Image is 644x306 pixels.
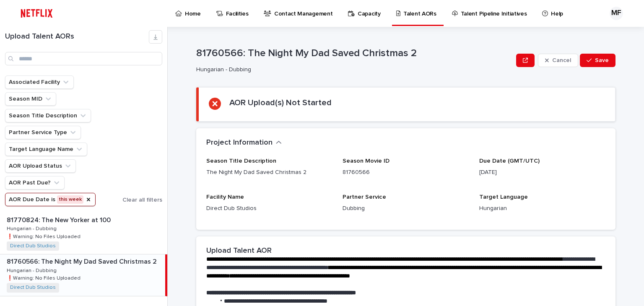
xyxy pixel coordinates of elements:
p: Direct Dub Studios [206,204,332,213]
span: Season Movie ID [343,158,390,164]
a: Direct Dub Studios [10,243,56,249]
h2: AOR Upload(s) Not Started [229,98,332,108]
span: Clear all filters [122,197,162,203]
p: Hungarian - Dubbing [196,66,509,73]
p: [DATE] [479,168,605,177]
span: Target Language [479,194,528,200]
p: ❗️Warning: No Files Uploaded [7,274,82,281]
p: Dubbing [343,204,469,213]
button: Partner Service Type [5,126,81,139]
button: Season MID [5,92,56,106]
p: Hungarian [479,204,605,213]
p: 81760566: The Night My Dad Saved Christmas 2 [7,256,158,266]
span: Facility Name [206,194,244,200]
p: 81760566 [343,168,469,177]
span: Due Date (GMT/UTC) [479,158,540,164]
a: Direct Dub Studios [10,285,56,290]
span: Partner Service [343,194,386,200]
span: Save [595,57,609,63]
input: Search [5,52,162,65]
p: Hungarian - Dubbing [7,266,58,274]
span: Cancel [552,57,571,63]
button: Clear all filters [119,194,162,206]
button: Save [580,54,615,67]
p: Hungarian - Dubbing [7,224,58,232]
button: AOR Upload Status [5,159,76,173]
span: Season Title Description [206,158,276,164]
h2: Upload Talent AOR [206,246,272,256]
p: 81760566: The Night My Dad Saved Christmas 2 [196,47,513,60]
div: MF [610,7,623,20]
h1: Upload Talent AORs [5,32,149,41]
button: Season Title Description [5,109,91,122]
p: ❗️Warning: No Files Uploaded [7,232,82,240]
button: Project Information [206,138,282,148]
button: Target Language Name [5,143,87,156]
p: 81770824: The New Yorker at 100 [7,215,112,224]
h2: Project Information [206,138,273,148]
button: Associated Facility [5,75,74,89]
button: AOR Past Due? [5,176,65,189]
p: The Night My Dad Saved Christmas 2 [206,168,332,177]
button: Cancel [538,54,578,67]
button: AOR Due Date [5,193,96,206]
img: ifQbXi3ZQGMSEF7WDB7W [17,5,57,22]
